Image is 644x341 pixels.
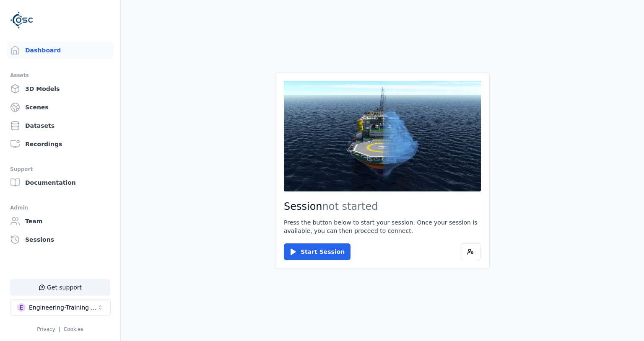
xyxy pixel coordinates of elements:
a: 3D Models [7,80,114,97]
div: E [17,303,26,312]
button: Get support [10,279,110,296]
p: Press the button below to start your session. Once your session is available, you can then procee... [284,218,481,235]
a: Cookies [64,326,83,332]
a: Documentation [7,174,114,191]
span: | [59,326,60,332]
a: Privacy [37,326,55,332]
a: Datasets [7,117,114,134]
div: Assets [10,70,110,80]
a: Sessions [7,231,114,248]
a: Recordings [7,136,114,152]
h2: Session [284,200,481,213]
div: Admin [10,203,110,213]
a: Dashboard [7,42,114,59]
img: Logo [10,8,34,32]
button: Start Session [284,243,351,260]
a: Team [7,213,114,230]
span: not started [322,201,378,212]
div: Engineering-Training (SSO Staging) [29,303,97,312]
button: Select a workspace [10,299,111,316]
a: Scenes [7,99,114,116]
div: Support [10,164,110,174]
